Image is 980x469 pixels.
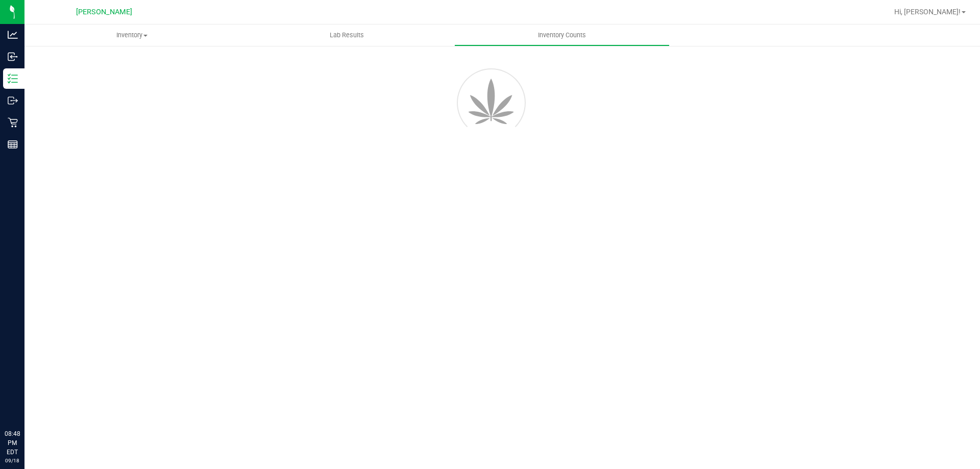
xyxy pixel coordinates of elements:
span: [PERSON_NAME] [76,8,132,16]
inline-svg: Analytics [8,30,18,40]
span: Inventory Counts [524,31,600,40]
a: Lab Results [239,24,454,46]
inline-svg: Outbound [8,95,18,106]
span: Lab Results [316,31,378,40]
inline-svg: Reports [8,139,18,150]
span: Inventory [24,31,239,40]
inline-svg: Inventory [8,73,18,84]
p: 08:48 PM EDT [5,429,20,457]
inline-svg: Retail [8,117,18,128]
span: Hi, [PERSON_NAME]! [894,8,961,16]
a: Inventory Counts [454,24,669,46]
inline-svg: Inbound [8,52,18,62]
p: 09/18 [5,457,20,464]
a: Inventory [24,24,239,46]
